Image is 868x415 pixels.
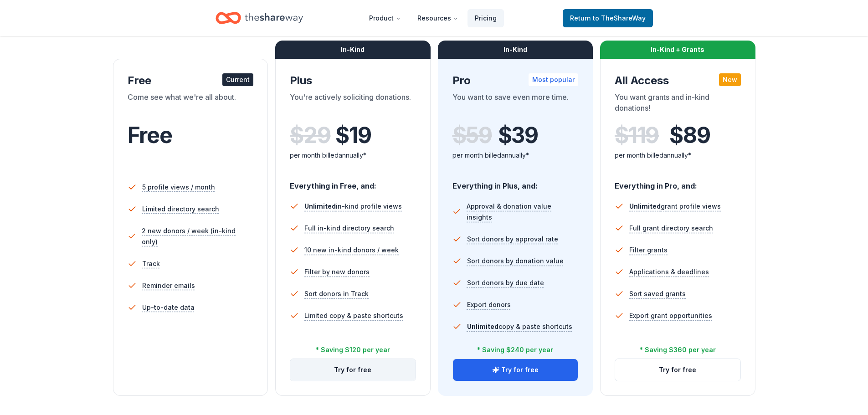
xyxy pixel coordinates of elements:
span: Free [128,122,172,149]
nav: Main [362,7,504,29]
span: Export donors [467,299,511,310]
a: Returnto TheShareWay [563,9,653,27]
span: 10 new in-kind donors / week [304,245,399,256]
span: Up-to-date data [142,302,195,313]
span: $ 19 [335,123,371,148]
div: per month billed annually* [290,150,416,161]
div: New [719,73,741,86]
div: All Access [615,73,741,88]
div: You want to save even more time. [452,92,579,117]
span: Sort saved grants [629,288,686,299]
span: to TheShareWay [593,14,646,22]
span: Sort donors by due date [467,277,544,288]
div: Everything in Pro, and: [615,173,741,192]
div: In-Kind + Grants [600,41,755,59]
span: Unlimited [304,202,336,210]
span: Approval & donation value insights [467,201,578,223]
span: Filter grants [629,245,668,256]
span: Unlimited [467,323,498,330]
div: In-Kind [438,41,593,59]
div: * Saving $120 per year [316,344,390,355]
span: Limited directory search [142,204,219,215]
span: Full in-kind directory search [304,223,394,234]
div: Come see what we're all about. [128,92,254,117]
span: Export grant opportunities [629,310,712,321]
div: Pro [452,73,579,88]
span: Full grant directory search [629,223,713,234]
span: Sort donors by donation value [467,256,564,266]
div: Everything in Free, and: [290,173,416,192]
a: Pricing [467,9,504,27]
span: Sort donors by approval rate [467,234,558,245]
button: Resources [410,9,466,27]
div: per month billed annually* [452,150,579,161]
div: per month billed annually* [615,150,741,161]
div: * Saving $240 per year [477,344,553,355]
button: Try for free [453,359,578,381]
a: Home [216,7,303,29]
span: Reminder emails [142,280,195,291]
button: Try for free [290,359,416,381]
div: Free [128,73,254,88]
span: $ 89 [669,123,710,148]
span: copy & paste shortcuts [467,323,572,330]
span: Limited copy & paste shortcuts [304,310,403,321]
span: Unlimited [629,202,661,210]
span: Sort donors in Track [304,288,369,299]
div: Current [222,73,253,86]
span: in-kind profile views [304,202,402,210]
span: Track [142,258,160,269]
div: You want grants and in-kind donations! [615,92,741,117]
span: Applications & deadlines [629,266,709,277]
div: Everything in Plus, and: [452,173,579,192]
span: 5 profile views / month [142,182,215,193]
div: In-Kind [275,41,431,59]
span: 2 new donors / week (in-kind only) [142,225,253,247]
div: Most popular [529,73,578,86]
span: grant profile views [629,202,721,210]
span: $ 39 [498,123,538,148]
div: Plus [290,73,416,88]
button: Try for free [615,359,740,381]
span: Return [570,13,646,24]
span: Filter by new donors [304,266,370,277]
div: You're actively soliciting donations. [290,92,416,117]
div: * Saving $360 per year [640,344,716,355]
button: Product [362,9,408,27]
